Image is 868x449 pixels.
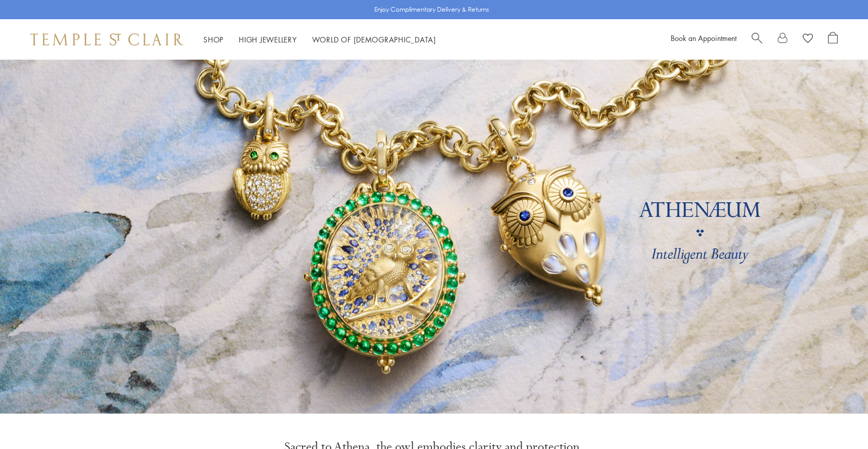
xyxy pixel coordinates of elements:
a: Search [752,32,762,47]
a: Book an Appointment [671,33,736,43]
a: World of [DEMOGRAPHIC_DATA]World of [DEMOGRAPHIC_DATA] [312,34,436,44]
p: Enjoy Complimentary Delivery & Returns [374,5,489,15]
img: Temple St. Clair [30,33,183,46]
a: ShopShop [203,34,224,44]
a: View Wishlist [803,32,813,47]
a: High JewelleryHigh Jewellery [239,34,297,44]
nav: Main navigation [203,33,436,46]
a: Open Shopping Bag [828,32,838,47]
